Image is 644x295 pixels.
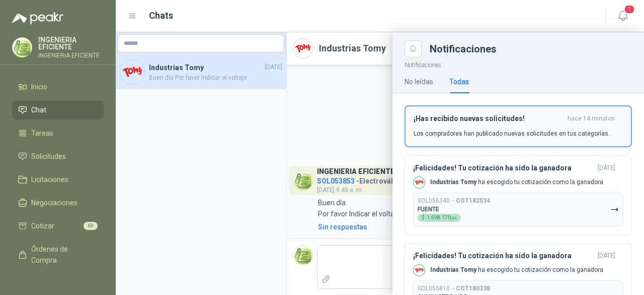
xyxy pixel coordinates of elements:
[418,214,461,222] div: $
[414,114,563,123] h3: ¡Has recibido nuevas solicitudes!
[430,178,603,187] p: ha escogido tu cotización como la ganadora
[456,197,490,204] b: COT182534
[624,5,635,14] span: 1
[413,252,594,260] h3: ¡Felicidades! Tu cotización ha sido la ganadora
[449,76,469,87] div: Todas
[12,124,104,143] a: Tareas
[414,265,425,276] img: Company Logo
[568,114,615,123] span: hace 14 minutos
[405,155,632,235] button: ¡Felicidades! Tu cotización ha sido la ganadora[DATE] Company LogoIndustrias Tomy ha escogido tu ...
[418,197,490,205] p: SOL056340 →
[12,170,104,189] a: Licitaciones
[31,104,46,115] span: Chat
[413,193,623,226] button: SOL056340→COT182534FUENTE$1.598.170,00
[418,285,490,292] p: SOL055810 →
[598,252,615,260] span: [DATE]
[12,77,104,96] a: Inicio
[614,7,632,25] button: 1
[12,12,63,24] img: Logo peakr
[405,76,433,87] div: No leídas
[84,222,98,230] span: 60
[13,38,32,57] img: Company Logo
[38,36,104,50] p: INGENIERIA EFICIENTE
[31,220,54,231] span: Cotizar
[430,44,632,54] div: Notificaciones
[12,193,104,212] a: Negociaciones
[31,244,94,266] span: Órdenes de Compra
[12,216,104,235] a: Cotizar60
[414,129,610,138] p: Los compradores han publicado nuevas solicitudes en tus categorías.
[414,177,425,188] img: Company Logo
[392,57,644,70] p: Notificaciones
[413,164,594,172] h3: ¡Felicidades! Tu cotización ha sido la ganadora
[405,105,632,147] button: ¡Has recibido nuevas solicitudes!hace 14 minutos Los compradores han publicado nuevas solicitudes...
[12,240,104,270] a: Órdenes de Compra
[149,9,173,23] h1: Chats
[430,266,476,273] b: Industrias Tomy
[451,216,457,220] span: ,00
[31,81,47,92] span: Inicio
[418,206,439,213] p: FUENTE
[12,147,104,166] a: Solicitudes
[31,197,77,208] span: Negociaciones
[405,40,422,57] button: Close
[38,52,104,58] p: INGENIERIA EFICIENTE
[598,164,615,172] span: [DATE]
[427,215,457,220] span: 1.598.170
[430,179,476,186] b: Industrias Tomy
[31,151,66,162] span: Solicitudes
[31,174,68,185] span: Licitaciones
[12,100,104,120] a: Chat
[31,128,53,139] span: Tareas
[430,266,603,274] p: ha escogido tu cotización como la ganadora
[456,285,490,292] b: COT180338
